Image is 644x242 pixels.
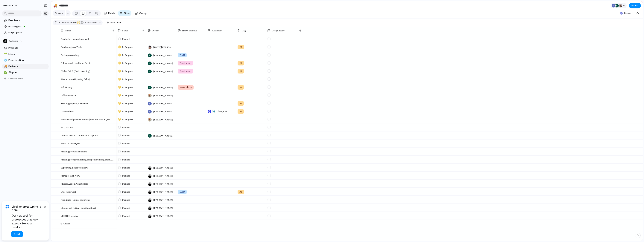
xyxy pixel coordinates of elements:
[77,21,98,25] button: 3 statuses
[4,64,7,68] div: 🚚
[122,53,133,57] span: In Progress
[4,70,7,75] div: ✅
[272,29,285,33] span: Design ready
[122,142,130,145] span: Planned
[239,110,242,113] span: AI
[239,190,242,194] span: AI
[12,205,43,212] span: Lifelike prototyping is here
[53,3,57,8] div: 🚚
[153,70,173,73] span: [PERSON_NAME]
[631,4,638,7] span: Share
[153,206,173,210] span: [PERSON_NAME]
[153,134,174,138] span: [PERSON_NAME] [PERSON_NAME]
[153,214,173,218] span: [PERSON_NAME]
[122,29,128,33] span: Status
[61,214,78,218] span: MEDDIC scoring
[4,58,7,62] div: 🧊
[61,37,89,41] span: Sending a test/preview email
[52,3,58,9] button: 🚚
[61,93,78,97] span: Call Moments v2
[110,21,121,24] span: Add filter
[122,94,133,97] span: In Progress
[153,94,173,97] span: [PERSON_NAME]
[104,20,123,25] button: Add filter
[8,39,18,43] span: Getaida
[61,77,90,81] span: Risk actions (Updating fields)
[61,173,80,178] span: Manager Risk View
[152,29,159,33] span: Owner
[61,189,76,194] span: Eval framework
[3,71,7,74] button: ✅
[239,61,242,65] span: AI
[61,206,96,210] span: Chrome ext (Q&A - Email drafting)
[61,69,90,73] span: Global Q&A (Deal reasoning)
[153,102,174,105] span: [PERSON_NAME] Sarma
[122,126,130,129] span: Planned
[122,206,130,210] span: Planned
[8,58,47,62] span: Prioritization
[122,102,133,105] span: In Progress
[239,85,242,89] span: AI
[2,51,49,57] a: 🌱Ideas
[122,190,130,194] span: Planned
[122,118,133,121] span: In Progress
[133,10,148,16] button: Group
[153,198,173,202] span: [PERSON_NAME]
[619,10,633,16] button: Linear
[61,61,91,65] span: Follow-up dervied from Emails
[153,190,173,194] span: [PERSON_NAME]
[2,57,49,63] a: 🧊Prioritization
[122,61,133,65] span: In Progress
[84,21,97,24] span: statuses
[122,166,130,170] span: Planned
[180,69,191,73] span: Email sends
[4,52,7,56] div: 🌱
[8,65,47,68] span: Delivery
[122,45,133,49] span: In Progress
[242,29,246,33] span: Tag
[122,110,133,113] span: In Progress
[3,58,7,62] button: 🧊
[180,61,191,65] span: Email sends
[2,45,49,51] a: Projects
[153,53,174,57] span: [PERSON_NAME] [PERSON_NAME]
[180,85,192,89] span: Assist clicks
[8,77,23,80] span: Create view
[2,76,49,81] button: Create view
[53,10,65,16] button: Create
[3,52,7,56] button: 🌱
[3,4,13,7] span: getaida
[122,150,130,154] span: Planned
[61,109,74,113] span: CS Handover
[2,18,49,23] a: Feedback
[69,21,77,24] span: any of
[153,174,173,178] span: [PERSON_NAME]
[108,11,115,15] span: Fields
[239,45,242,49] span: AI
[623,4,626,7] span: 6
[8,71,47,74] span: Shipped
[122,182,130,186] span: Planned
[122,198,130,202] span: Planned
[61,149,87,154] span: Meeting prep ask endpoint
[61,181,88,186] span: Mutual Action Plan support
[122,85,133,89] span: In Progress
[239,69,242,73] span: AI
[43,204,47,209] button: Dismiss
[8,25,47,28] span: Prototypes
[67,21,77,25] button: isany of
[84,21,87,24] span: 3
[2,64,49,69] a: 🚚Delivery
[61,141,81,145] span: Slack - Global Q&A
[2,70,49,75] a: ✅Shipped
[14,232,20,236] span: Start
[8,46,47,50] span: Projects
[63,222,70,226] span: Create
[61,165,88,170] span: Supporting Leads workflow
[8,31,47,34] span: My projects
[122,214,130,218] span: Planned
